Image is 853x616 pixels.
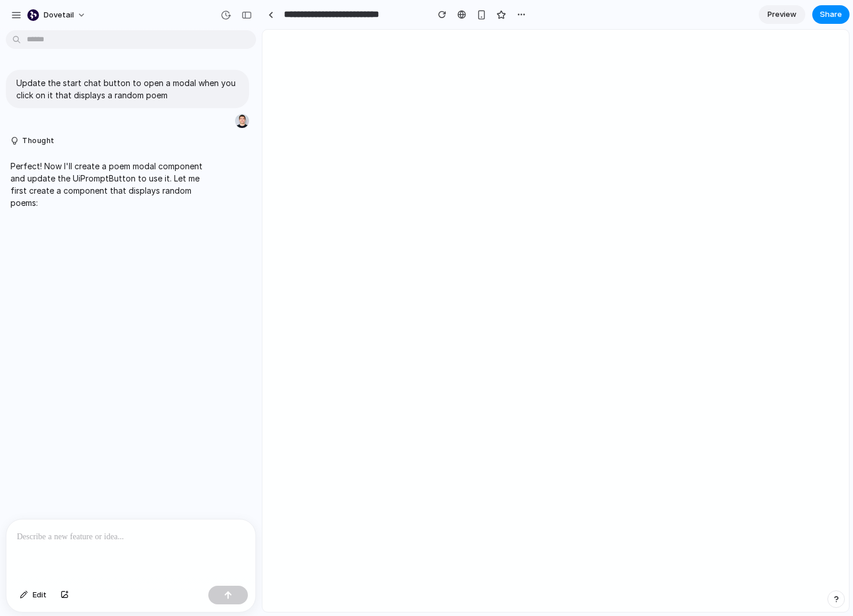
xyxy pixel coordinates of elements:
[820,9,842,20] span: Share
[10,160,205,209] p: Perfect! Now I'll create a poem modal component and update the UiPromptButton to use it. Let me f...
[33,589,47,601] span: Edit
[23,6,92,24] button: dovetail
[44,9,74,21] span: dovetail
[16,77,239,101] p: Update the start chat button to open a modal when you click on it that displays a random poem
[14,586,52,604] button: Edit
[812,5,850,24] button: Share
[759,5,805,24] a: Preview
[767,9,797,20] span: Preview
